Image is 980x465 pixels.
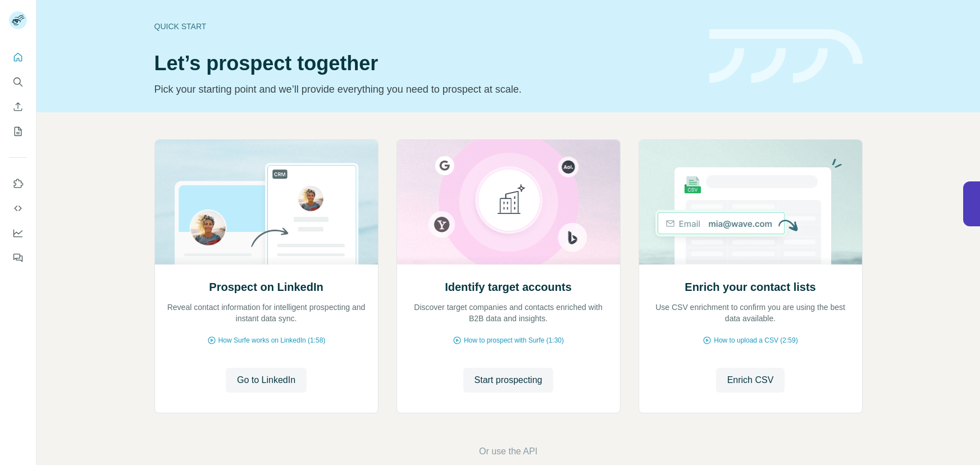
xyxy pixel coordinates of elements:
h2: Enrich your contact lists [685,279,815,295]
p: Reveal contact information for intelligent prospecting and instant data sync. [166,302,367,324]
div: Quick start [154,21,696,32]
button: Enrich CSV [716,368,785,393]
p: Pick your starting point and we’ll provide everything you need to prospect at scale. [154,81,696,97]
button: Enrich CSV [9,97,27,117]
button: Search [9,72,27,92]
button: Quick start [9,47,27,67]
span: How Surfe works on LinkedIn (1:58) [218,335,326,345]
button: Feedback [9,248,27,268]
img: Enrich your contact lists [639,140,863,265]
span: Start prospecting [475,373,543,387]
img: Identify target accounts [396,140,621,265]
span: Enrich CSV [727,373,774,387]
span: How to prospect with Surfe (1:30) [464,335,564,345]
p: Use CSV enrichment to confirm you are using the best data available. [650,302,851,324]
button: Use Surfe API [9,198,27,218]
button: Or use the API [479,445,537,458]
button: Dashboard [9,223,27,243]
button: My lists [9,121,27,142]
button: Go to LinkedIn [226,368,307,393]
button: Use Surfe on LinkedIn [9,174,27,194]
span: Go to LinkedIn [237,373,295,387]
img: Prospect on LinkedIn [154,140,379,265]
span: How to upload a CSV (2:59) [714,335,797,345]
h1: Let’s prospect together [154,52,696,75]
img: banner [709,29,863,84]
p: Discover target companies and contacts enriched with B2B data and insights. [408,302,609,324]
button: Start prospecting [463,368,554,393]
h2: Prospect on LinkedIn [209,279,323,295]
h2: Identify target accounts [445,279,572,295]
